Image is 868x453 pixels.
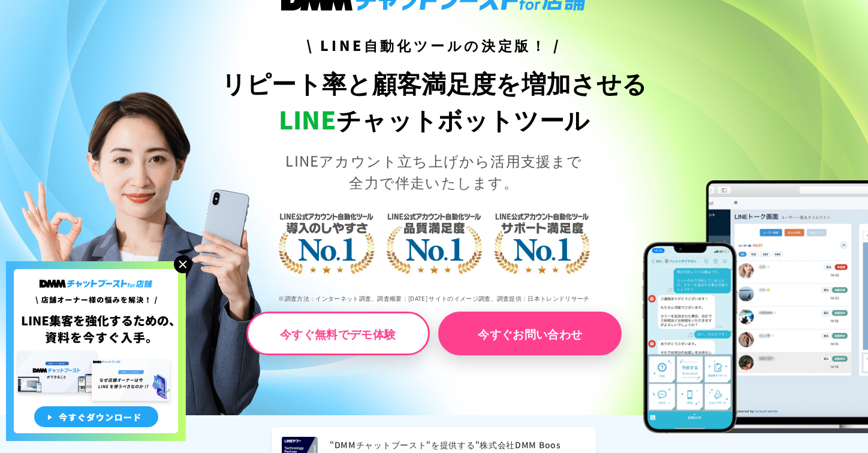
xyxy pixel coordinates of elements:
a: 店舗オーナー様の悩みを解決!LINE集客を狂化するための資料を今すぐ入手! [6,261,186,276]
img: LINE公式アカウント自動化ツール導入のしやすさNo.1｜LINE公式アカウント自動化ツール品質満足度No.1｜LINE公式アカウント自動化ツールサポート満足度No.1 [239,166,629,316]
a: 今すぐお問い合わせ [438,312,622,355]
p: ※調査方法：インターネット調査、調査概要：[DATE] サイトのイメージ調査、調査提供：日本トレンドリサーチ [217,285,651,312]
img: 店舗オーナー様の悩みを解決!LINE集客を狂化するための資料を今すぐ入手! [6,261,186,441]
p: LINEアカウント立ち上げから活用支援まで 全力で伴走いたします。 [217,150,651,193]
h3: \ LINE自動化ツールの決定版！ / [217,35,651,56]
span: LINE [279,101,336,137]
h1: リピート率と顧客満足度を増加させる チャットボットツール [217,65,651,138]
a: 今すぐ無料でデモ体験 [246,312,430,355]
